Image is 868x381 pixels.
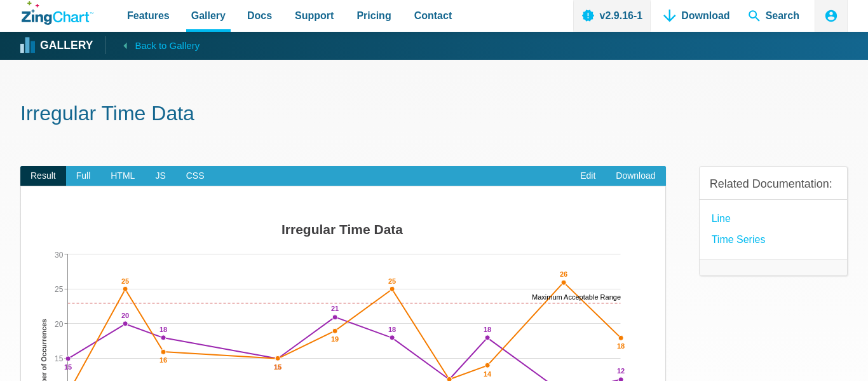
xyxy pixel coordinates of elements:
[570,166,606,186] a: Edit
[40,40,93,52] strong: Gallery
[191,7,226,24] span: Gallery
[710,177,837,191] h3: Related Documentation:
[356,7,391,24] span: Pricing
[145,166,175,186] span: JS
[22,1,93,25] a: ZingChart Logo. Click to return to the homepage
[20,166,66,186] span: Result
[414,7,452,24] span: Contact
[20,100,848,129] h1: Irregular Time Data
[176,166,215,186] span: CSS
[135,38,200,54] span: Back to Gallery
[100,166,145,186] span: HTML
[66,166,101,186] span: Full
[127,7,170,24] span: Features
[712,231,766,248] a: time series
[247,7,272,24] span: Docs
[606,166,665,186] a: Download
[712,210,731,227] a: Line
[295,7,334,24] span: Support
[105,36,200,54] a: Back to Gallery
[22,36,93,55] a: Gallery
